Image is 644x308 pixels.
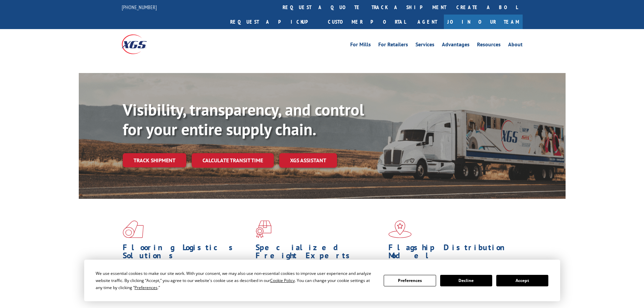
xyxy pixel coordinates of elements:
[442,42,470,49] a: Advantages
[378,42,408,49] a: For Retailers
[508,42,523,49] a: About
[96,270,376,291] div: We use essential cookies to make our site work. With your consent, we may also use non-essential ...
[84,260,560,301] div: Cookie Consent Prompt
[440,275,492,286] button: Decline
[323,15,411,29] a: Customer Portal
[123,99,364,140] b: Visibility, transparency, and control for your entire supply chain.
[123,220,144,238] img: xgs-icon-total-supply-chain-intelligence-red
[256,220,271,238] img: xgs-icon-focused-on-flooring-red
[225,15,323,29] a: Request a pickup
[415,42,434,49] a: Services
[388,243,516,263] h1: Flagship Distribution Model
[135,285,158,290] span: Preferences
[279,153,337,168] a: XGS ASSISTANT
[122,4,157,10] a: [PHONE_NUMBER]
[256,243,383,263] h1: Specialized Freight Experts
[350,42,371,49] a: For Mills
[270,278,295,283] span: Cookie Policy
[496,275,548,286] button: Accept
[411,15,444,29] a: Agent
[384,275,436,286] button: Preferences
[477,42,501,49] a: Resources
[192,153,274,168] a: Calculate transit time
[123,153,186,167] a: Track shipment
[123,243,251,263] h1: Flooring Logistics Solutions
[444,15,523,29] a: Join Our Team
[388,220,412,238] img: xgs-icon-flagship-distribution-model-red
